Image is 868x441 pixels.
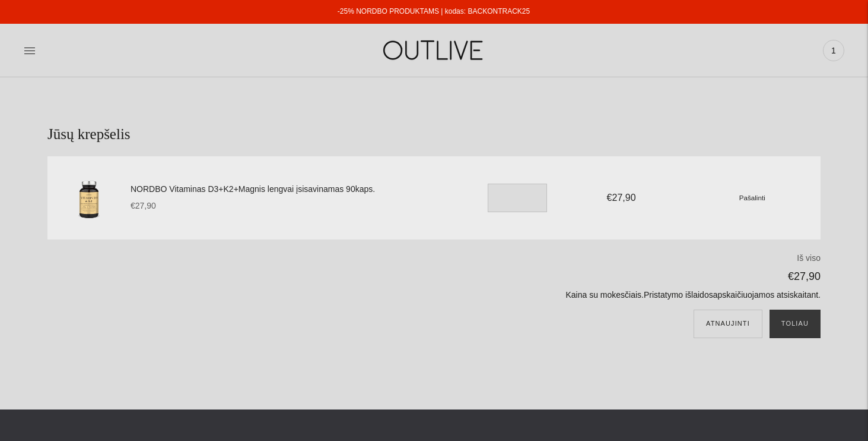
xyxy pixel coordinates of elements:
[823,37,844,64] a: 1
[59,168,119,228] img: NORDBO Vitaminas D3+K2+Magnis lengvai įsisavinamas 90kaps.
[644,290,713,300] a: Pristatymo išlaidos
[565,190,678,206] div: €27,90
[318,267,821,286] p: €27,90
[488,184,547,212] input: Translation missing: en.cart.general.item_quantity
[131,199,458,213] div: €27,90
[131,182,458,197] a: NORDBO Vitaminas D3+K2+Magnis lengvai įsisavinamas 90kaps.
[739,193,765,202] a: Pašalinti
[825,42,842,59] span: 1
[318,251,821,266] p: Iš viso
[770,310,821,338] button: Toliau
[739,194,765,201] small: Pašalinti
[360,30,508,71] img: OUTLIVE
[338,7,530,15] a: -25% NORDBO PRODUKTAMS | kodas: BACKONTRACK25
[694,310,762,338] button: Atnaujinti
[318,288,821,303] p: Kaina su mokesčiais. apskaičiuojamos atsiskaitant.
[47,125,821,144] h1: Jūsų krepšelis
